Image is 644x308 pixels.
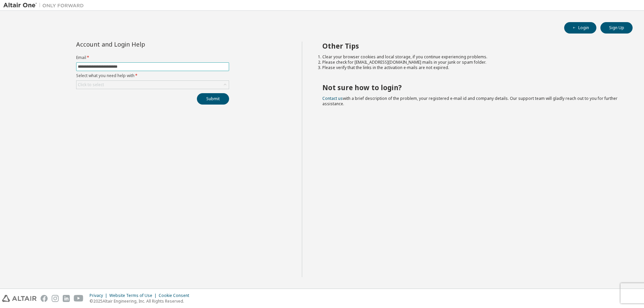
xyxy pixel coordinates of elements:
[76,55,229,60] label: Email
[322,54,621,60] li: Clear your browser cookies and local storage, if you continue experiencing problems.
[600,22,633,34] button: Sign Up
[322,96,343,101] a: Contact us
[63,295,70,302] img: linkedin.svg
[78,82,104,87] div: Click to select
[90,298,193,304] p: © 2025 Altair Engineering, Inc. All Rights Reserved.
[322,60,621,65] li: Please check for [EMAIL_ADDRESS][DOMAIN_NAME] mails in your junk or spam folder.
[322,65,621,70] li: Please verify that the links in the activation e-mails are not expired.
[564,22,596,34] button: Login
[76,81,229,89] div: Click to select
[322,42,621,50] h2: Other Tips
[76,73,229,78] label: Select what you need help with
[52,295,59,302] img: instagram.svg
[41,295,48,302] img: facebook.svg
[322,83,621,92] h2: Not sure how to login?
[74,295,84,302] img: youtube.svg
[109,293,159,298] div: Website Terms of Use
[90,293,109,298] div: Privacy
[2,295,37,302] img: altair_logo.svg
[197,93,229,105] button: Submit
[322,96,618,107] span: with a brief description of the problem, your registered e-mail id and company details. Our suppo...
[159,293,193,298] div: Cookie Consent
[3,2,87,9] img: Altair One
[76,42,199,47] div: Account and Login Help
